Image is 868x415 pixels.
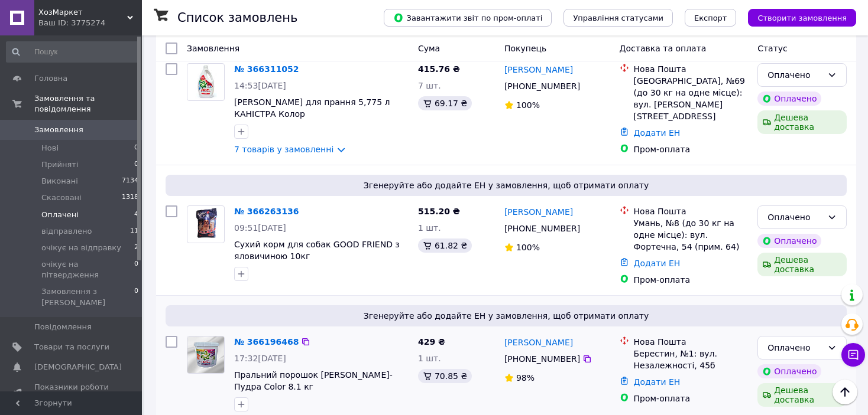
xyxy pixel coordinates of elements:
[122,192,138,203] span: 1318
[757,110,847,134] div: Дешева доставка
[134,143,138,153] span: 0
[504,64,573,76] a: [PERSON_NAME]
[38,7,127,18] span: ХозМаркет
[634,377,681,387] a: Додати ЕН
[234,97,390,119] a: [PERSON_NAME] для прання 5,775 л КАНІСТРА Колор
[757,253,847,276] div: Дешева доставка
[187,205,225,243] a: Фото товару
[41,176,78,187] span: Виконані
[177,11,297,25] h1: Список замовлень
[418,96,472,110] div: 69.17 ₴
[234,81,286,90] span: 14:53[DATE]
[41,143,59,153] span: Нові
[134,159,138,170] span: 0
[122,176,138,187] span: 7134
[130,226,138,237] span: 11
[134,259,138,280] span: 0
[234,207,299,216] a: № 366263136
[418,44,440,53] span: Cума
[34,125,83,135] span: Замовлення
[504,336,573,348] a: [PERSON_NAME]
[634,259,681,268] a: Додати ЕН
[502,220,582,237] div: [PHONE_NUMBER]
[41,210,79,220] span: Оплачені
[504,206,573,218] a: [PERSON_NAME]
[34,322,92,332] span: Повідомлення
[563,9,673,27] button: Управління статусами
[634,63,749,75] div: Нова Пошта
[767,211,822,224] div: Оплачено
[833,380,857,404] button: Наверх
[757,44,788,53] span: Статус
[757,364,821,378] div: Оплачено
[516,243,540,252] span: 100%
[767,68,822,81] div: Оплачено
[6,41,140,63] input: Пошук
[736,12,856,22] a: Створити замовлення
[418,81,441,90] span: 7 шт.
[634,205,749,217] div: Нова Пошта
[34,362,122,372] span: [DEMOGRAPHIC_DATA]
[170,179,842,191] span: Згенеруйте або додайте ЕН у замовлення, щоб отримати оплату
[418,64,460,74] span: 415.76 ₴
[502,351,582,367] div: [PHONE_NUMBER]
[41,286,134,308] span: Замовлення з [PERSON_NAME]
[134,243,138,253] span: 2
[634,336,749,348] div: Нова Пошта
[573,14,663,22] span: Управління статусами
[634,348,749,371] div: Берестин, №1: вул. Незалежності, 45б
[767,341,822,354] div: Оплачено
[234,370,393,391] a: Пральний порошок [PERSON_NAME]-Пудра Color 8.1 кг
[195,64,218,100] img: Фото товару
[234,145,333,154] a: 7 товарів у замовленні
[418,369,472,383] div: 70.85 ₴
[418,337,445,347] span: 429 ₴
[757,234,821,248] div: Оплачено
[34,342,109,352] span: Товари та послуги
[685,9,737,27] button: Експорт
[634,217,749,253] div: Умань, №8 (до 30 кг на одне місце): вул. Фортечна, 54 (прим. 64)
[41,192,82,203] span: Скасовані
[41,259,134,280] span: очікує на пітвердження
[393,12,542,23] span: Завантажити звіт по пром-оплаті
[757,383,847,407] div: Дешева доставка
[757,14,847,22] span: Створити замовлення
[620,44,707,53] span: Доставка та оплата
[234,240,400,261] a: Сухий корм для собак GOOD FRIEND з яловичиною 10кг
[41,243,121,253] span: очікує на відправку
[634,393,749,404] div: Пром-оплата
[516,100,540,110] span: 100%
[418,354,441,363] span: 1 шт.
[41,226,92,237] span: відправлено
[187,336,224,373] img: Фото товару
[134,210,138,220] span: 4
[841,343,865,367] button: Чат з покупцем
[516,373,535,383] span: 98%
[418,238,472,253] div: 61.82 ₴
[187,336,225,374] a: Фото товару
[418,223,441,233] span: 1 шт.
[34,93,142,115] span: Замовлення та повідомлення
[504,44,546,53] span: Покупець
[34,382,109,403] span: Показники роботи компанії
[234,354,286,363] span: 17:32[DATE]
[234,223,286,233] span: 09:51[DATE]
[634,274,749,286] div: Пром-оплата
[384,9,552,27] button: Завантажити звіт по пром-оплаті
[757,92,821,106] div: Оплачено
[134,286,138,308] span: 0
[34,73,67,84] span: Головна
[192,206,220,243] img: Фото товару
[634,143,749,155] div: Пром-оплата
[694,14,727,22] span: Експорт
[170,310,842,322] span: Згенеруйте або додайте ЕН у замовлення, щоб отримати оплату
[234,64,299,74] a: № 366311052
[38,18,142,28] div: Ваш ID: 3775274
[748,9,856,27] button: Створити замовлення
[187,44,239,53] span: Замовлення
[502,78,582,94] div: [PHONE_NUMBER]
[41,159,78,170] span: Прийняті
